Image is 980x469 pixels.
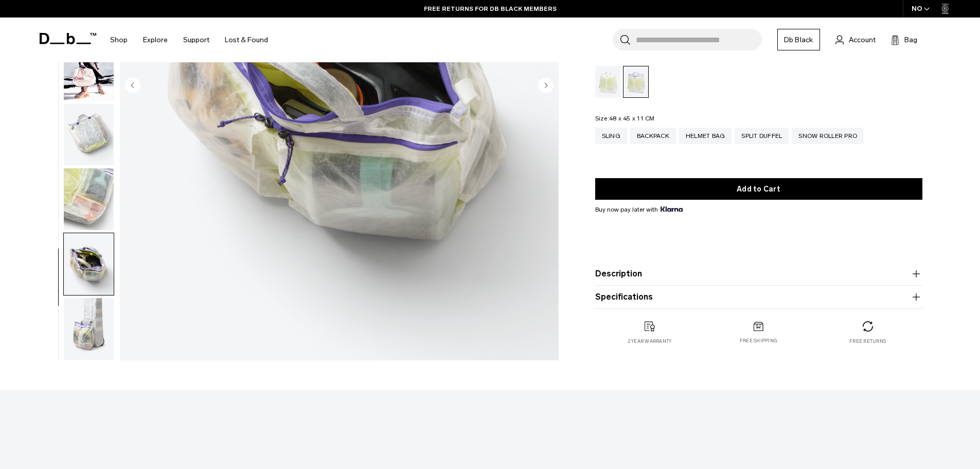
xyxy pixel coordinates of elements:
a: Support [183,22,209,58]
button: Bag [891,33,917,46]
button: Weigh Lighter Helmet Bag 32L Aurora [63,39,114,101]
img: Weigh_Lighter_Helmet_Bag_32L_6.png [64,168,114,230]
img: Weigh_Lighter_Helmet_Bag_32L_7.png [64,233,114,295]
button: Specifications [595,291,922,303]
span: 48 x 45 x 11 CM [609,115,655,122]
a: FREE RETURNS FOR DB BLACK MEMBERS [424,4,557,13]
a: Lost & Found [225,22,268,58]
button: Weigh_Lighter_Helmet_Bag_32L_7.png [63,233,114,296]
button: Add to Cart [595,178,922,200]
a: Account [835,33,876,46]
button: Next slide [538,77,554,95]
p: Free returns [849,338,886,345]
a: Snow Roller Pro [792,128,864,144]
a: Shop [110,22,128,58]
legend: Size: [595,115,655,121]
a: Diffusion [595,66,621,98]
span: Bag [904,34,917,45]
a: Split Duffel [735,128,789,144]
button: Weigh_Lighter_Helmet_Bag_32L_8.png [63,298,114,360]
a: Sling [595,128,627,144]
button: Weigh_Lighter_Helmet_Bag_32L_6.png [63,168,114,231]
nav: Main Navigation [102,18,276,62]
img: Weigh_Lighter_Helmet_Bag_32L_8.png [64,298,114,360]
img: Weigh_Lighter_Helmet_Bag_32L_5.png [64,104,114,166]
button: Previous slide [125,77,140,95]
a: Backpack [630,128,676,144]
a: Aurora [623,66,649,98]
span: Buy now pay later with [595,205,683,214]
p: Free shipping [740,338,777,345]
p: 2 year warranty [628,338,672,345]
span: Account [849,34,876,45]
a: Explore [143,22,168,58]
a: Db Black [777,29,820,50]
img: Weigh Lighter Helmet Bag 32L Aurora [64,39,114,101]
a: Helmet Bag [679,128,732,144]
button: Description [595,268,922,280]
img: {"height" => 20, "alt" => "Klarna"} [661,206,683,212]
button: Weigh_Lighter_Helmet_Bag_32L_5.png [63,103,114,166]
